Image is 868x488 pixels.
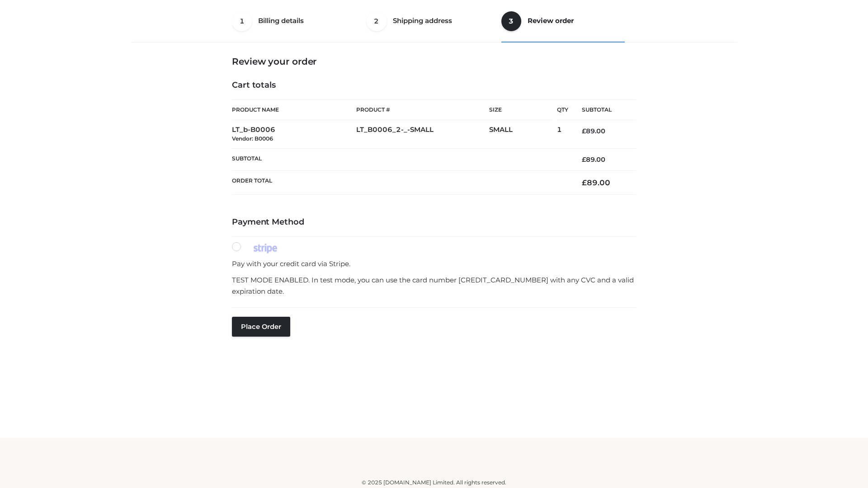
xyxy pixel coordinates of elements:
[232,274,636,297] p: TEST MODE ENABLED. In test mode, you can use the card number [CREDIT_CARD_NUMBER] with any CVC an...
[232,148,568,170] th: Subtotal
[232,317,290,337] button: Place order
[232,171,568,195] th: Order Total
[232,217,636,227] h4: Payment Method
[582,178,587,187] span: £
[232,135,273,142] small: Vendor: B0006
[489,120,557,149] td: SMALL
[232,80,636,90] h4: Cart totals
[582,155,586,164] span: £
[232,56,636,67] h3: Review your order
[134,478,734,487] div: © 2025 [DOMAIN_NAME] Limited. All rights reserved.
[568,100,636,120] th: Subtotal
[582,178,610,187] bdi: 89.00
[232,99,356,120] th: Product Name
[356,120,489,149] td: LT_B0006_2-_-SMALL
[232,120,356,149] td: LT_b-B0006
[489,100,552,120] th: Size
[582,127,586,135] span: £
[232,258,636,270] p: Pay with your credit card via Stripe.
[582,127,605,135] bdi: 89.00
[557,99,568,120] th: Qty
[582,155,605,164] bdi: 89.00
[356,99,489,120] th: Product #
[557,120,568,149] td: 1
